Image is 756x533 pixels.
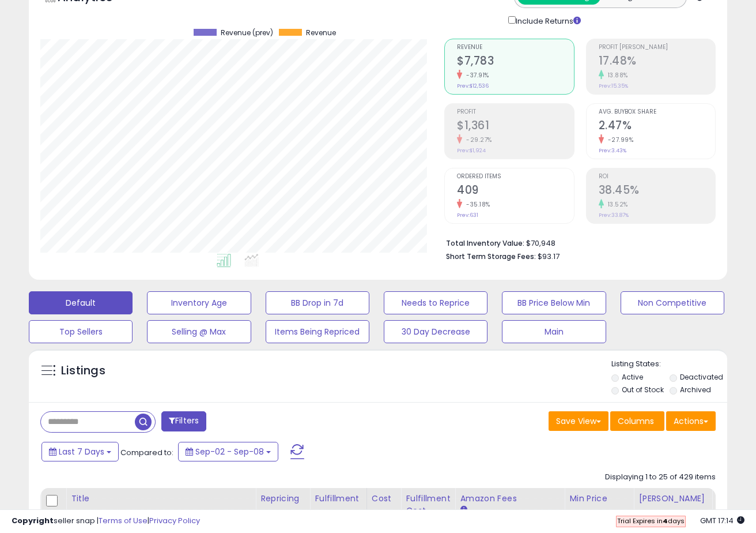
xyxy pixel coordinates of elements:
small: 13.52% [604,200,628,209]
button: Last 7 Days [41,442,119,461]
a: Privacy Policy [149,515,200,526]
small: Prev: 33.87% [599,212,629,219]
span: Revenue [457,44,573,51]
h2: 2.47% [599,119,715,134]
button: Save View [549,411,608,431]
small: Prev: $1,924 [457,147,486,154]
small: -35.18% [462,200,490,209]
b: Total Inventory Value: [446,238,524,248]
button: 30 Day Decrease [384,320,487,343]
button: Needs to Reprice [384,291,487,314]
div: Title [71,493,251,505]
h2: $1,361 [457,119,573,134]
small: Prev: 3.43% [599,147,626,154]
strong: Copyright [12,515,54,526]
span: $93.17 [538,251,560,262]
button: Items Being Repriced [266,320,369,343]
div: [PERSON_NAME] [638,493,707,505]
span: Revenue (prev) [221,29,273,37]
div: Amazon Fees [460,493,560,505]
h2: 38.45% [599,183,715,199]
span: Ordered Items [457,174,573,180]
span: Avg. Buybox Share [599,109,715,115]
small: -37.91% [462,71,489,80]
span: ROI [599,174,715,180]
b: Short Term Storage Fees: [446,252,536,261]
label: Deactivated [680,372,723,382]
div: Repricing [260,493,305,505]
button: Actions [666,411,716,431]
button: BB Price Below Min [502,291,606,314]
h2: 17.48% [599,54,715,70]
small: Prev: 15.35% [599,82,628,89]
button: Top Sellers [29,320,133,343]
h2: $7,783 [457,54,573,70]
label: Active [622,372,643,382]
li: $70,948 [446,235,707,249]
span: Last 7 Days [59,446,104,457]
small: -27.99% [604,136,634,144]
span: Profit [PERSON_NAME] [599,44,715,51]
div: Displaying 1 to 25 of 429 items [605,472,716,483]
span: Compared to: [120,447,173,458]
button: Default [29,291,133,314]
small: 13.88% [604,71,628,80]
button: Filters [161,411,206,431]
small: -29.27% [462,136,492,144]
button: BB Drop in 7d [266,291,369,314]
span: Revenue [306,29,336,37]
small: Prev: 631 [457,212,478,219]
div: Fulfillment Cost [406,493,450,517]
button: Non Competitive [621,291,724,314]
button: Sep-02 - Sep-08 [178,442,278,461]
h2: 409 [457,183,573,199]
label: Archived [680,385,711,395]
h5: Listings [61,363,105,379]
a: Terms of Use [99,515,148,526]
span: Trial Expires in days [617,516,685,526]
div: seller snap | | [12,516,200,527]
button: Inventory Age [147,291,251,314]
b: 4 [663,516,668,526]
div: Min Price [569,493,629,505]
span: Profit [457,109,573,115]
p: Listing States: [611,359,727,370]
div: Cost [372,493,396,505]
span: 2025-09-16 17:14 GMT [700,515,744,526]
button: Columns [610,411,664,431]
button: Main [502,320,606,343]
div: Include Returns [500,14,595,27]
span: Sep-02 - Sep-08 [195,446,264,457]
button: Selling @ Max [147,320,251,343]
span: Columns [618,415,654,427]
label: Out of Stock [622,385,664,395]
small: Prev: $12,536 [457,82,489,89]
div: Fulfillment [315,493,361,505]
